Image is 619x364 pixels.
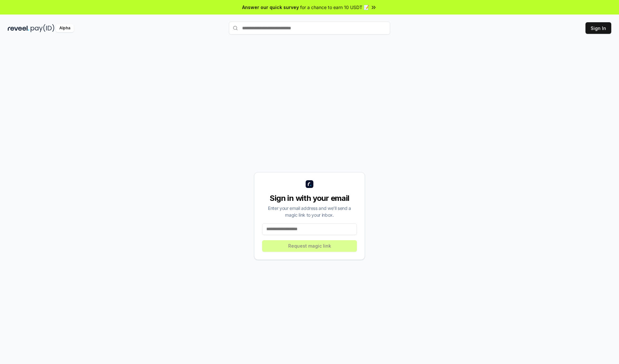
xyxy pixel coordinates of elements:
div: Alpha [56,24,74,32]
img: reveel_dark [8,24,29,32]
button: Sign In [585,22,611,34]
div: Enter your email address and we’ll send a magic link to your inbox. [262,205,357,218]
div: Sign in with your email [262,193,357,203]
img: pay_id [31,24,54,32]
img: logo_small [306,180,313,188]
span: for a chance to earn 10 USDT 📝 [300,4,369,11]
span: Answer our quick survey [242,4,299,11]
